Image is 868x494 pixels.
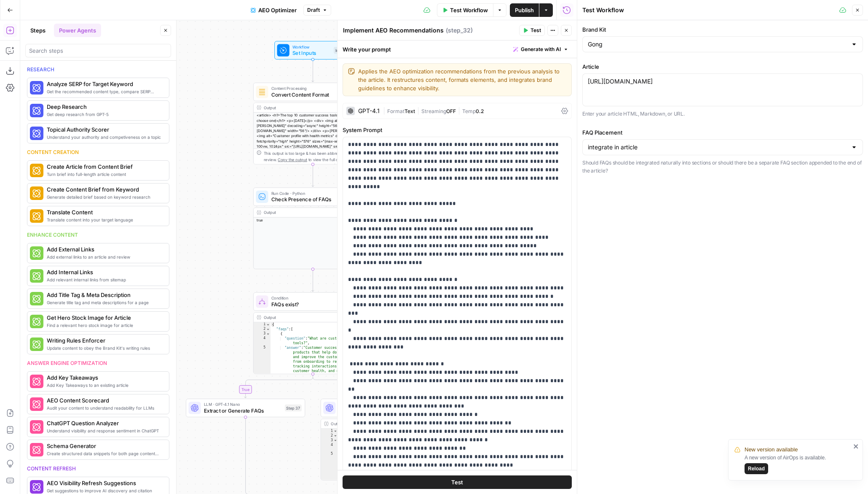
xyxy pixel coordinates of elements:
span: Format [387,108,405,114]
div: Answer engine optimization [27,359,169,367]
g: Edge from start to step_41 [312,59,314,82]
span: Turn brief into full-length article content [47,171,162,178]
label: Article [582,62,863,71]
div: <article> <h1>The top 10 customer success tools (and how to choose one)</h1> <p>[DATE]</p> <div> ... [254,113,372,170]
span: Add Key Takeaways [47,373,162,382]
div: This output is too large & has been abbreviated for review. to view the full content. [264,150,369,162]
span: Generate with AI [521,46,561,53]
span: Schema Generator [47,442,162,450]
span: Add Internal Links [47,268,162,276]
div: 3 [321,438,338,443]
span: | [383,106,387,115]
span: Translate Content [47,208,162,216]
span: Generate detailed brief based on keyword research [47,194,162,200]
textarea: Applies the AEO optimization recommendations from the previous analysis to the article. It restru... [358,67,566,92]
g: Edge from step_38 to step_33 [312,269,314,292]
div: Run Code · PythonCheck Presence of FAQsStep 38Outputtrue [253,187,372,269]
div: true [254,218,372,223]
div: A new version of AirOps is available. [745,454,851,474]
span: Get deep research from GPT-5 [47,111,162,118]
span: Get suggestions to improve AI discovery and citation [47,487,162,494]
div: Output [331,421,418,427]
div: 1 [321,429,338,433]
button: Generate with AI [510,44,572,55]
span: Text [405,108,415,114]
span: Content Processing [271,85,349,92]
textarea: [URL][DOMAIN_NAME] [588,77,857,86]
span: Create structured data snippets for both page content and images [47,450,162,457]
span: Toggle code folding, rows 3 through 7 [266,332,270,336]
span: Create Content Brief from Keyword [47,185,162,194]
span: Add external links to an article and review [47,254,162,260]
div: Output [264,209,351,216]
span: 0.2 [476,108,484,114]
button: Power Agents [54,24,101,37]
span: New version available [745,445,798,454]
span: Add relevant internal links from sitemap [47,276,162,283]
div: 5 [254,346,271,378]
span: Get Hero Stock Image for Article [47,313,162,322]
div: LLM · GPT-4.1 NanoExtract or Generate FAQsStep 40Output{ "faqs":[ { "question":"What are customer... [321,399,440,481]
span: ( step_32 ) [446,26,473,35]
span: Draft [307,6,320,14]
span: | [456,106,462,115]
input: Search steps [29,46,167,55]
div: LLM · GPT-4.1 NanoExtract or Generate FAQsStep 37 [186,399,305,417]
div: ConditionFAQs exist?Step 33Output{ "faqs":[ { "question":"What are customer success tools?", "ans... [253,292,372,374]
button: Steps [25,24,51,37]
g: Edge from step_33 to step_37 [244,374,313,398]
button: Test [343,475,572,489]
span: Publish [515,6,534,14]
div: 1 [254,322,271,327]
span: Toggle code folding, rows 1 through 26 [266,322,270,327]
span: Deep Research [47,103,162,111]
span: Test [451,478,463,486]
span: FAQs exist? [271,300,349,308]
span: Toggle code folding, rows 2 through 23 [266,327,270,332]
span: OFF [446,108,456,114]
span: Add External Links [47,245,162,254]
span: Copy the output [278,157,307,162]
button: close [853,443,859,450]
span: Temp [462,108,476,114]
span: Translate content into your target language [47,216,162,223]
div: 2 [254,327,271,332]
span: Test [530,27,541,34]
p: Should FAQs should be integrated naturally into sections or should there be a separate FAQ sectio... [582,159,863,175]
button: Publish [510,3,539,17]
input: Gong [588,40,847,49]
button: Test Workflow [437,3,493,17]
span: Add Key Takeaways to an existing article [47,382,162,389]
span: Understand visibility and response sentiment in ChatGPT [47,427,162,434]
button: AEO Optimizer [246,3,302,17]
div: 3 [254,332,271,336]
input: integrate in article [588,143,847,151]
button: Reload [745,463,768,474]
div: 2 [321,433,338,438]
span: Analyze SERP for Target Keyword [47,80,162,88]
span: Set Inputs [292,49,330,57]
span: Get the recommended content type, compare SERP headers, and analyze SERP patterns [47,88,162,95]
span: Condition [271,295,349,301]
div: 4 [321,443,338,452]
g: Edge from step_41 to step_38 [312,165,314,187]
div: Output [264,105,351,111]
span: Create Article from Content Brief [47,162,162,171]
label: Brand Kit [582,25,863,34]
span: AEO Visibility Refresh Suggestions [47,479,162,487]
span: Audit your content to understand readability for LLMs [47,405,162,411]
span: Test Workflow [450,6,488,14]
div: Research [27,66,169,73]
span: Extract or Generate FAQs [204,407,282,414]
div: Step 37 [285,405,302,411]
span: Reload [748,465,765,472]
div: Output [264,314,351,321]
span: Generate title tag and meta descriptions for a page [47,299,162,306]
label: System Prompt [343,126,572,134]
span: Add Title Tag & Meta Description [47,291,162,299]
span: AEO Content Scorecard [47,396,162,405]
button: Test [519,25,545,36]
div: Enhance content [27,231,169,239]
span: ChatGPT Question Analyzer [47,419,162,427]
div: WorkflowSet InputsInputs [253,41,372,59]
